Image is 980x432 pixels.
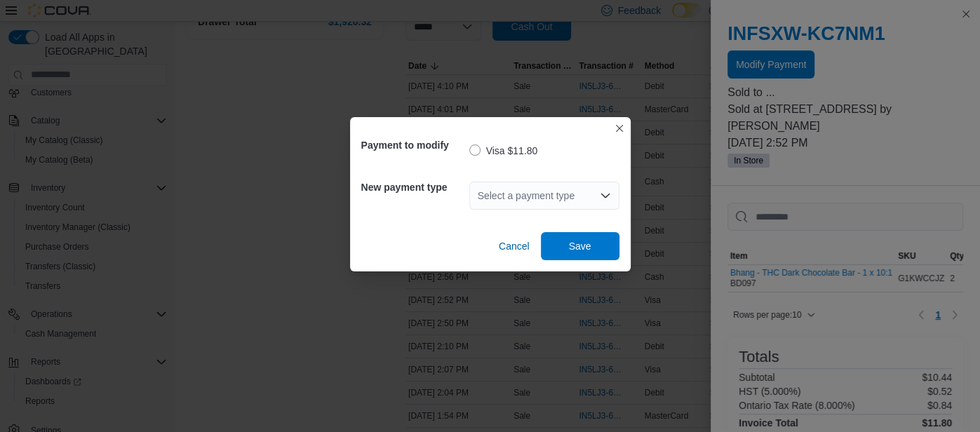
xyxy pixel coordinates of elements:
h5: New payment type [361,173,466,201]
input: Accessible screen reader label [478,187,479,204]
label: Visa $11.80 [469,142,538,159]
span: Save [569,239,591,253]
button: Save [541,232,619,260]
button: Cancel [493,232,535,260]
button: Closes this modal window [611,120,628,137]
h5: Payment to modify [361,131,466,159]
button: Open list of options [600,190,611,201]
span: Cancel [499,239,530,253]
